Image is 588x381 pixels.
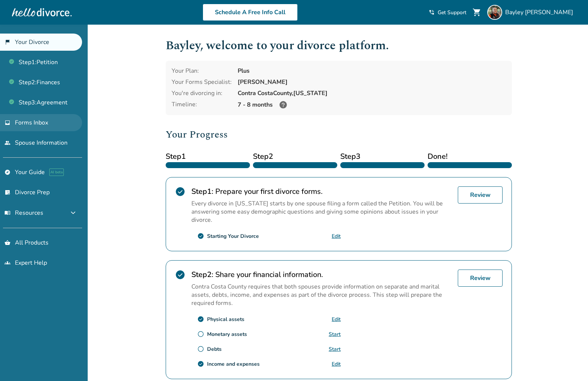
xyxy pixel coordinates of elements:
[166,37,512,55] h1: Bayley , welcome to your divorce platform.
[191,270,452,280] h2: Share your financial information.
[428,151,512,162] span: Done!
[429,9,435,15] span: phone_in_talk
[340,151,425,162] span: Step 3
[238,89,506,97] div: Contra Costa County, [US_STATE]
[172,78,232,86] div: Your Forms Specialist:
[203,4,298,21] a: Schedule A Free Info Call
[172,89,232,97] div: You're divorcing in:
[197,316,204,322] span: check_circle
[238,67,506,75] div: Plus
[191,199,452,224] p: Every divorce in [US_STATE] starts by one spouse filing a form called the Petition. You will be a...
[207,331,247,338] div: Monetary assets
[332,233,341,240] a: Edit
[175,270,185,280] span: check_circle
[238,78,506,86] div: [PERSON_NAME]
[332,316,341,323] a: Edit
[15,119,48,127] span: Forms Inbox
[458,186,503,204] a: Review
[172,67,232,75] div: Your Plan:
[458,270,503,287] a: Review
[505,8,576,16] span: Bayley [PERSON_NAME]
[49,169,64,176] span: AI beta
[4,169,10,175] span: explore
[253,151,337,162] span: Step 2
[191,283,452,307] p: Contra Costa County requires that both spouses provide information on separate and marital assets...
[197,233,204,239] span: check_circle
[197,331,204,337] span: radio_button_unchecked
[197,346,204,352] span: radio_button_unchecked
[487,5,502,20] img: Bayley Dycus
[207,360,260,368] div: Income and expenses
[332,360,341,368] a: Edit
[238,100,506,109] div: 7 - 8 months
[166,127,512,142] h2: Your Progress
[4,39,10,45] span: flag_2
[4,260,10,266] span: groups
[166,151,250,162] span: Step 1
[172,100,232,109] div: Timeline:
[329,331,341,338] a: Start
[191,186,213,196] strong: Step 1 :
[197,360,204,367] span: check_circle
[207,316,244,323] div: Physical assets
[4,120,10,126] span: inbox
[207,346,222,353] div: Debts
[429,9,466,16] a: phone_in_talkGet Support
[4,209,43,217] span: Resources
[438,9,466,16] span: Get Support
[207,233,259,240] div: Starting Your Divorce
[4,210,10,216] span: menu_book
[175,186,185,197] span: check_circle
[69,208,78,217] span: expand_more
[191,270,213,280] strong: Step 2 :
[4,140,10,146] span: people
[472,8,481,17] span: shopping_cart
[329,346,341,353] a: Start
[4,240,10,246] span: shopping_basket
[551,345,588,381] iframe: Chat Widget
[191,186,452,196] h2: Prepare your first divorce forms.
[4,189,10,195] span: list_alt_check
